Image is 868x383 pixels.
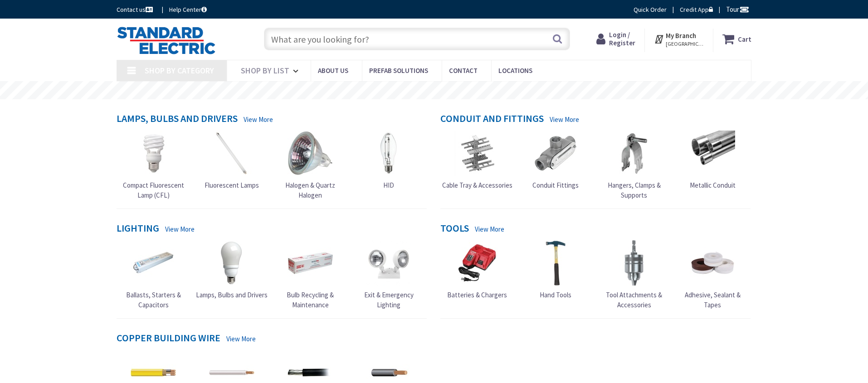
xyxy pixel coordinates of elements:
h4: Lighting [117,223,159,236]
span: Shop By List [241,65,289,76]
a: Contact us [117,5,155,14]
span: Exit & Emergency Lighting [364,291,414,309]
span: Shop By Category [145,65,214,76]
a: View More [165,224,195,234]
a: View More [550,115,579,124]
img: Fluorescent Lamps [209,131,254,176]
span: Locations [498,66,532,75]
div: My Branch [GEOGRAPHIC_DATA], [GEOGRAPHIC_DATA] [654,31,704,47]
a: Adhesive, Sealant & Tapes Adhesive, Sealant & Tapes [675,240,750,310]
strong: My Branch [666,31,696,40]
span: Adhesive, Sealant & Tapes [685,291,741,309]
a: Halogen & Quartz Halogen Halogen & Quartz Halogen [273,131,347,200]
h4: Copper Building Wire [117,332,220,345]
a: View More [475,224,504,234]
img: Ballasts, Starters & Capacitors [131,240,176,286]
span: Prefab Solutions [369,66,428,75]
img: Hangers, Clamps & Supports [611,131,657,176]
a: Login / Register [596,31,635,47]
a: Hangers, Clamps & Supports Hangers, Clamps & Supports [597,131,671,200]
img: Metallic Conduit [690,131,735,176]
span: Ballasts, Starters & Capacitors [126,291,181,309]
span: Compact Fluorescent Lamp (CFL) [123,181,184,199]
span: Contact [449,66,478,75]
img: Compact Fluorescent Lamp (CFL) [131,131,176,176]
rs-layer: Coronavirus: Our Commitment to Our Employees and Customers [291,86,578,96]
span: About Us [318,66,348,75]
a: Fluorescent Lamps Fluorescent Lamps [205,131,259,190]
a: Compact Fluorescent Lamp (CFL) Compact Fluorescent Lamp (CFL) [116,131,190,200]
a: Lamps, Bulbs and Drivers Lamps, Bulbs and Drivers [196,240,268,300]
span: Login / Register [609,30,635,47]
a: View More [226,334,256,344]
span: Tour [726,5,749,14]
img: Hand Tools [533,240,578,286]
img: Conduit Fittings [533,131,578,176]
span: Halogen & Quartz Halogen [285,181,335,199]
img: HID [366,131,411,176]
h4: Conduit and Fittings [440,113,544,126]
a: Metallic Conduit Metallic Conduit [690,131,736,190]
h4: Tools [440,223,469,236]
span: [GEOGRAPHIC_DATA], [GEOGRAPHIC_DATA] [666,40,704,48]
a: Hand Tools Hand Tools [533,240,578,300]
span: Hangers, Clamps & Supports [608,181,661,199]
img: Batteries & Chargers [454,240,500,286]
img: Bulb Recycling & Maintenance [288,240,333,286]
a: Cart [722,31,751,47]
span: Bulb Recycling & Maintenance [287,291,334,309]
span: HID [383,181,394,189]
img: Halogen & Quartz Halogen [288,131,333,176]
a: Tool Attachments & Accessories Tool Attachments & Accessories [597,240,671,310]
input: What are you looking for? [264,28,570,50]
span: Tool Attachments & Accessories [606,291,662,309]
a: Credit App [680,5,713,14]
span: Metallic Conduit [690,181,736,189]
strong: Cart [738,31,751,47]
img: Adhesive, Sealant & Tapes [690,240,735,286]
img: Cable Tray & Accessories [454,131,500,176]
img: Lamps, Bulbs and Drivers [209,240,254,286]
a: Help Center [169,5,207,14]
span: Fluorescent Lamps [205,181,259,189]
img: Tool Attachments & Accessories [611,240,657,286]
h4: Lamps, Bulbs and Drivers [117,113,238,126]
a: Cable Tray & Accessories Cable Tray & Accessories [442,131,512,190]
img: Standard Electric [117,26,216,54]
span: Batteries & Chargers [447,291,507,299]
span: Cable Tray & Accessories [442,181,512,189]
a: Ballasts, Starters & Capacitors Ballasts, Starters & Capacitors [116,240,190,310]
a: Exit & Emergency Lighting Exit & Emergency Lighting [352,240,426,310]
a: Batteries & Chargers Batteries & Chargers [447,240,507,300]
span: Lamps, Bulbs and Drivers [196,291,268,299]
span: Conduit Fittings [532,181,579,189]
a: Quick Order [634,5,667,14]
span: Hand Tools [540,291,571,299]
a: View More [244,115,273,124]
a: Bulb Recycling & Maintenance Bulb Recycling & Maintenance [273,240,347,310]
a: Conduit Fittings Conduit Fittings [532,131,579,190]
img: Exit & Emergency Lighting [366,240,411,286]
a: HID HID [366,131,411,190]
